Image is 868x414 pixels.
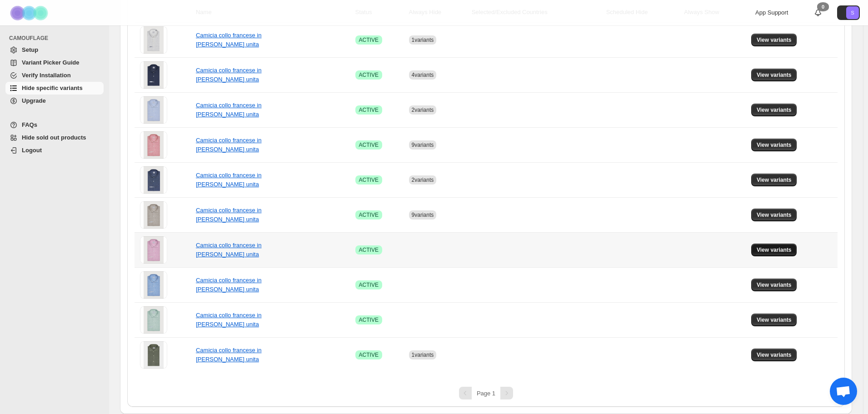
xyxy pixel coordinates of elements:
text: S [851,10,854,15]
span: App Support [755,9,788,16]
a: Camicia collo francese in [PERSON_NAME] unita [196,207,262,223]
span: View variants [757,106,792,114]
span: ACTIVE [359,176,379,184]
button: View variants [751,349,797,361]
span: ACTIVE [359,141,379,149]
span: View variants [757,281,792,289]
a: Camicia collo francese in [PERSON_NAME] unita [196,242,262,258]
span: View variants [757,71,792,79]
span: View variants [757,141,792,149]
a: Camicia collo francese in [PERSON_NAME] unita [196,172,262,188]
span: View variants [757,246,792,254]
span: 2 variants [412,177,434,183]
span: Upgrade [22,97,46,104]
span: View variants [757,36,792,44]
span: 9 variants [412,142,434,148]
button: View variants [751,69,797,81]
span: View variants [757,211,792,219]
span: Page 1 [477,390,495,397]
a: Camicia collo francese in [PERSON_NAME] unita [196,102,262,118]
span: ACTIVE [359,106,379,114]
a: Camicia collo francese in [PERSON_NAME] unita [196,347,262,363]
span: Hide sold out products [22,134,86,141]
button: Avatar with initials S [837,5,860,20]
span: ACTIVE [359,71,379,79]
a: Setup [5,44,104,56]
span: ACTIVE [359,36,379,44]
a: Logout [5,144,104,157]
span: ACTIVE [359,316,379,324]
span: View variants [757,176,792,184]
span: 1 variants [412,37,434,43]
span: ACTIVE [359,211,379,219]
button: View variants [751,209,797,221]
span: View variants [757,316,792,324]
button: View variants [751,104,797,116]
a: 0 [813,8,823,17]
span: 2 variants [412,107,434,113]
a: Verify Installation [5,69,104,82]
span: 1 variants [412,352,434,358]
div: 0 [817,2,829,11]
nav: Pagination [135,387,838,399]
button: View variants [751,279,797,291]
span: ACTIVE [359,281,379,289]
a: Aprire la chat [830,378,857,405]
img: Camouflage [7,0,53,25]
span: 9 variants [412,212,434,218]
a: Camicia collo francese in [PERSON_NAME] unita [196,32,262,48]
span: Verify Installation [22,72,71,79]
span: FAQs [22,121,37,128]
span: ACTIVE [359,351,379,359]
span: 4 variants [412,72,434,78]
span: Logout [22,147,42,154]
a: Camicia collo francese in [PERSON_NAME] unita [196,312,262,328]
a: Hide sold out products [5,131,104,144]
span: View variants [757,351,792,359]
button: View variants [751,244,797,256]
a: Camicia collo francese in [PERSON_NAME] unita [196,137,262,153]
span: Variant Picker Guide [22,59,79,66]
a: Camicia collo francese in [PERSON_NAME] unita [196,277,262,293]
a: Hide specific variants [5,82,104,95]
button: View variants [751,174,797,186]
span: ACTIVE [359,246,379,254]
span: Setup [22,46,38,53]
a: Camicia collo francese in [PERSON_NAME] unita [196,67,262,83]
button: View variants [751,34,797,46]
a: FAQs [5,119,104,131]
a: Variant Picker Guide [5,56,104,69]
span: CAMOUFLAGE [9,35,105,42]
a: Upgrade [5,95,104,107]
span: Avatar with initials S [846,6,859,19]
button: View variants [751,139,797,151]
button: View variants [751,314,797,326]
span: Hide specific variants [22,85,83,91]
